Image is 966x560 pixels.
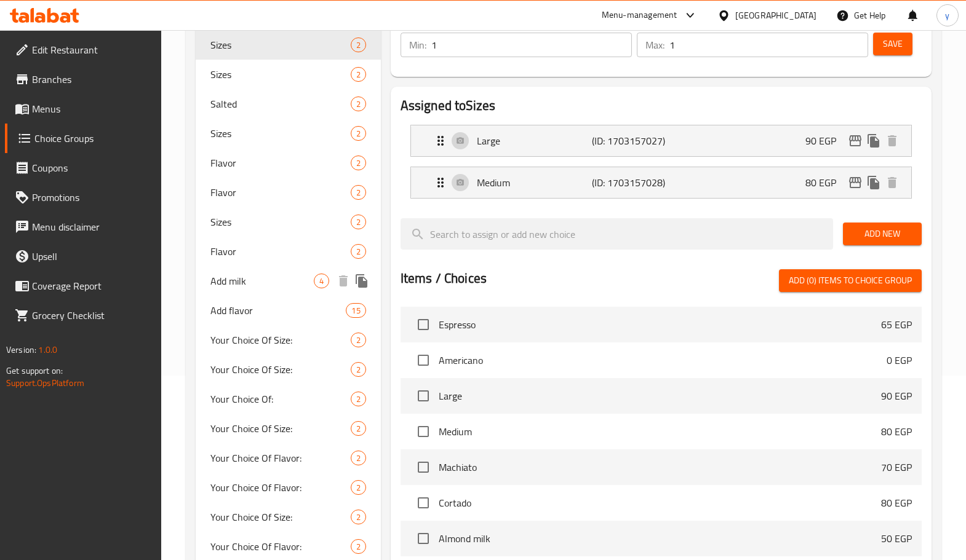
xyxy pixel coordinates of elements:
[477,175,592,190] p: Medium
[592,175,669,190] p: (ID: 1703157028)
[881,317,912,332] p: 65 EGP
[5,242,161,271] a: Upsell
[38,342,57,358] span: 1.0.0
[210,539,351,554] span: Your Choice Of Flavor:
[881,495,912,510] p: 80 EGP
[210,37,351,52] span: Sizes
[5,94,161,124] a: Menus
[210,156,351,170] span: Flavor
[351,215,366,229] div: Choices
[883,173,901,192] button: delete
[196,30,381,60] div: Sizes2
[351,334,365,346] span: 2
[6,375,84,391] a: Support.OpsPlatform
[411,125,911,156] div: Expand
[592,133,669,148] p: (ID: 1703157027)
[351,541,365,553] span: 2
[34,131,151,146] span: Choice Groups
[196,237,381,266] div: Flavor2
[351,128,365,140] span: 2
[210,421,351,436] span: Your Choice Of Size:
[881,424,912,439] p: 80 EGP
[6,342,36,358] span: Version:
[351,362,366,377] div: Choices
[645,37,665,52] p: Max:
[5,65,161,94] a: Branches
[6,363,63,379] span: Get support on:
[351,392,366,406] div: Choices
[401,97,922,115] h2: Assigned to Sizes
[351,67,366,82] div: Choices
[410,383,436,409] span: Select choice
[477,133,592,148] p: Large
[346,303,365,318] div: Choices
[196,207,381,237] div: Sizes2
[210,451,351,465] span: Your Choice Of Flavor:
[351,156,366,170] div: Choices
[32,72,151,87] span: Branches
[5,35,161,65] a: Edit Restaurant
[351,37,366,52] div: Choices
[32,42,151,57] span: Edit Restaurant
[409,37,426,52] p: Min:
[196,355,381,384] div: Your Choice Of Size:2
[853,226,912,242] span: Add New
[351,97,366,111] div: Choices
[351,423,365,435] span: 2
[351,364,365,376] span: 2
[439,424,881,439] span: Medium
[602,8,677,23] div: Menu-management
[32,160,151,175] span: Coupons
[401,120,922,162] li: Expand
[805,133,846,148] p: 90 EGP
[883,36,903,52] span: Save
[5,212,161,242] a: Menu disclaimer
[210,392,351,406] span: Your Choice Of:
[196,325,381,355] div: Your Choice Of Size:2
[210,126,351,141] span: Sizes
[881,460,912,475] p: 70 EGP
[210,185,351,200] span: Flavor
[881,388,912,403] p: 90 EGP
[411,167,911,198] div: Expand
[351,69,365,81] span: 2
[32,219,151,234] span: Menu disclaimer
[439,531,881,546] span: Almond milk
[196,502,381,532] div: Your Choice Of Size:2
[351,510,366,524] div: Choices
[196,60,381,89] div: Sizes2
[353,272,371,290] button: duplicate
[410,490,436,516] span: Select choice
[881,531,912,546] p: 50 EGP
[351,393,365,405] span: 2
[410,347,436,373] span: Select choice
[210,244,351,259] span: Flavor
[351,187,365,199] span: 2
[314,274,329,288] div: Choices
[196,296,381,325] div: Add flavor15
[210,333,351,347] span: Your Choice Of Size:
[196,473,381,502] div: Your Choice Of Flavor:2
[439,495,881,510] span: Cortado
[5,153,161,183] a: Coupons
[196,266,381,296] div: Add milk4deleteduplicate
[410,312,436,337] span: Select choice
[789,273,912,288] span: Add (0) items to choice group
[410,526,436,551] span: Select choice
[210,510,351,524] span: Your Choice Of Size:
[210,480,351,495] span: Your Choice Of Flavor:
[314,275,329,287] span: 4
[196,414,381,443] div: Your Choice Of Size:2
[210,67,351,82] span: Sizes
[735,9,816,22] div: [GEOGRAPHIC_DATA]
[401,162,922,203] li: Expand
[351,452,365,464] span: 2
[196,178,381,207] div: Flavor2
[864,132,883,150] button: duplicate
[351,98,365,110] span: 2
[410,419,436,444] span: Select choice
[5,183,161,212] a: Promotions
[196,89,381,119] div: Salted2
[351,244,366,259] div: Choices
[873,33,912,55] button: Save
